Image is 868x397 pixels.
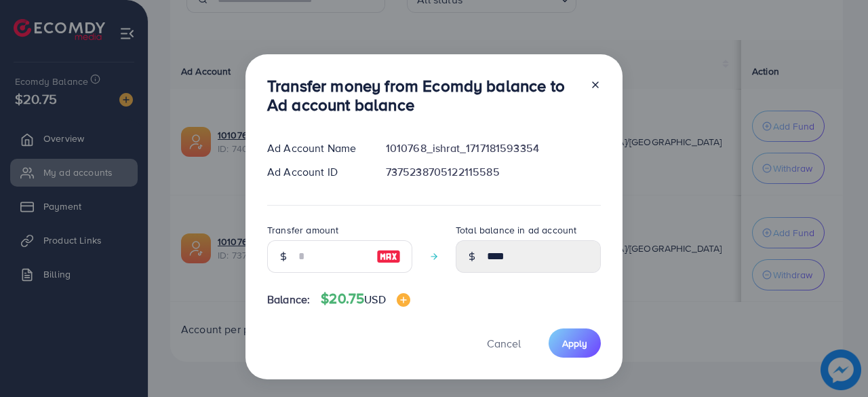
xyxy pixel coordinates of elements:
div: Ad Account ID [256,164,375,180]
button: Apply [549,328,601,358]
label: Transfer amount [267,223,338,237]
img: image [397,293,410,307]
img: image [376,248,401,265]
span: Cancel [487,336,521,351]
h4: $20.75 [321,290,410,307]
div: 7375238705122115585 [375,164,612,180]
span: Apply [562,337,587,350]
span: USD [364,292,385,307]
button: Cancel [470,328,538,358]
label: Total balance in ad account [456,223,576,237]
span: Balance: [267,292,310,307]
div: 1010768_ishrat_1717181593354 [375,140,612,156]
h3: Transfer money from Ecomdy balance to Ad account balance [267,76,579,115]
div: Ad Account Name [256,140,375,156]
